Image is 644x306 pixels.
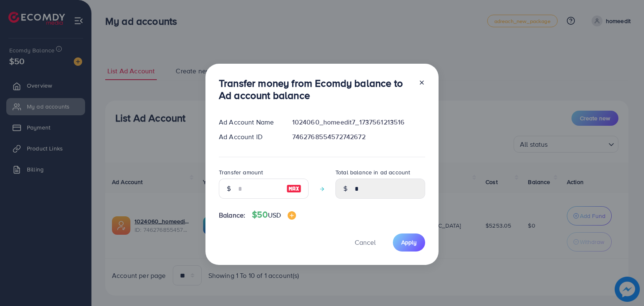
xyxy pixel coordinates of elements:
div: 7462768554572742672 [286,132,432,142]
img: image [286,184,301,194]
label: Transfer amount [219,168,263,176]
div: Ad Account Name [212,117,286,127]
button: Cancel [344,233,386,252]
h4: $50 [252,210,296,220]
div: Ad Account ID [212,132,286,142]
span: Apply [401,238,417,246]
span: Cancel [355,238,376,247]
img: image [288,211,296,220]
h3: Transfer money from Ecomdy balance to Ad account balance [219,77,412,101]
span: USD [268,210,281,220]
button: Apply [393,233,425,252]
span: Balance: [219,210,245,220]
label: Total balance in ad account [335,168,410,176]
div: 1024060_homeedit7_1737561213516 [286,117,432,127]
